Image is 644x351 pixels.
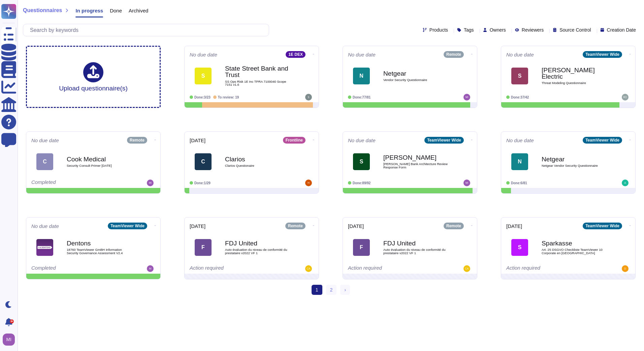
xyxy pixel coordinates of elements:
[348,224,364,229] span: [DATE]
[348,265,430,272] div: Action required
[129,8,148,13] span: Archived
[190,138,205,143] span: [DATE]
[75,8,103,13] span: In progress
[383,78,451,82] span: Vendor Security Questionnaire
[27,24,269,36] input: Search by keywords
[583,51,622,58] div: TeamViewer Wide
[218,95,239,99] span: To review: 19
[195,153,212,170] div: C
[511,181,527,185] span: Done: 6/81
[542,164,609,167] span: Netgear Vendor Security Questionnaire
[225,65,292,78] b: State Street Bank and Trust
[506,224,522,229] span: [DATE]
[506,265,589,272] div: Action required
[1,332,20,347] button: user
[463,265,470,272] img: user
[23,8,62,13] span: Questionnaires
[225,80,292,86] span: SS Ops Risk 1E Inc TPRA 7100040 Scope 7151 v1.6
[36,153,53,170] div: C
[127,137,147,144] div: Remote
[195,239,212,256] div: F
[225,240,292,246] b: FDJ United
[522,28,544,32] span: Reviewers
[542,81,609,85] span: Threat Modeling Questionnaire
[506,52,534,57] span: No due date
[190,265,272,272] div: Action required
[383,70,451,77] b: Netgear
[190,52,217,57] span: No due date
[583,223,622,229] div: TeamViewer Wide
[305,180,312,186] img: user
[542,240,609,246] b: Sparkasse
[59,62,128,91] div: Upload questionnaire(s)
[607,28,636,32] span: Creation Date
[283,137,305,144] div: Frontline
[285,223,305,229] div: Remote
[542,67,609,80] b: [PERSON_NAME] Electric
[383,248,451,255] span: Auto évaluation du niveau de conformité du prestataire v2022 VF 1
[195,68,212,84] div: S
[622,94,629,101] img: user
[67,164,134,167] span: Security Consult Primer [DATE]
[348,138,376,143] span: No due date
[344,287,346,292] span: ›
[353,181,371,185] span: Done: 89/92
[353,95,371,99] span: Done: 77/81
[305,265,312,272] img: user
[312,285,322,295] span: 1
[353,153,370,170] div: S
[348,52,376,57] span: No due date
[383,240,451,246] b: FDJ United
[353,68,370,84] div: N
[424,137,464,144] div: TeamViewer Wide
[108,223,147,229] div: TeamViewer Wide
[622,265,629,272] img: user
[147,265,154,272] img: user
[542,156,609,162] b: Netgear
[542,248,609,255] span: Art. 25 DSGVO Checkliste TeamViewer 10 Corporate en [GEOGRAPHIC_DATA]
[444,223,464,229] div: Remote
[194,181,211,185] span: Done: 1/29
[31,180,114,186] div: Completed
[353,239,370,256] div: F
[383,154,451,161] b: [PERSON_NAME]
[190,224,205,229] span: [DATE]
[31,265,114,272] div: Completed
[506,138,534,143] span: No due date
[36,239,53,256] img: Logo
[67,248,134,255] span: 18760 TeamViewer GmBH Information Security Governance Assessment V2.4
[622,180,629,186] img: user
[31,138,59,143] span: No due date
[67,156,134,162] b: Cook Medical
[490,28,506,32] span: Owners
[326,285,337,295] a: 2
[225,156,292,162] b: Clarios
[110,8,122,13] span: Done
[147,180,154,186] img: user
[286,51,305,58] div: 1E DEX
[511,95,529,99] span: Done: 37/42
[583,137,622,144] div: TeamViewer Wide
[511,239,528,256] div: S
[511,153,528,170] div: N
[225,164,292,167] span: Clarios Questionaire
[511,68,528,84] div: S
[463,180,470,186] img: user
[383,162,451,169] span: [PERSON_NAME] Bank Architecture Review Response Form
[559,28,591,32] span: Source Control
[464,28,474,32] span: Tags
[10,319,14,323] div: 9+
[305,94,312,101] img: user
[3,334,15,346] img: user
[463,94,470,101] img: user
[225,248,292,255] span: Auto évaluation du niveau de conformité du prestataire v2022 VF 1
[194,95,211,99] span: Done: 3/23
[444,51,464,58] div: Remote
[31,224,59,229] span: No due date
[429,28,448,32] span: Products
[67,240,134,246] b: Dentons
